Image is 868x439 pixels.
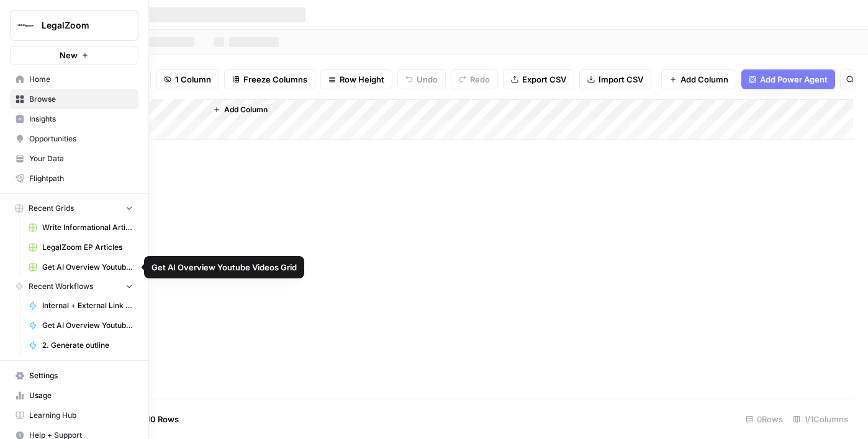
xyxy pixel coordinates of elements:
[29,281,93,292] span: Recent Workflows
[320,69,392,89] button: Row Height
[29,113,133,125] span: Insights
[42,262,133,273] span: Get AI Overview Youtube Videos Grid
[23,316,138,335] a: Get AI Overview Youtube Videos
[42,320,133,331] span: Get AI Overview Youtube Videos
[788,409,853,429] div: 1/1 Columns
[741,409,788,429] div: 0 Rows
[23,296,138,316] a: Internal + External Link Addition
[243,73,307,86] span: Freeze Columns
[175,73,211,86] span: 1 Column
[42,300,133,311] span: Internal + External Link Addition
[29,173,133,184] span: Flightpath
[10,366,138,386] a: Settings
[10,169,138,188] a: Flightpath
[208,102,273,118] button: Add Column
[23,218,138,237] a: Write Informational Article
[156,69,219,89] button: 1 Column
[10,69,138,89] a: Home
[10,129,138,149] a: Opportunities
[29,133,133,144] span: Opportunities
[661,69,736,89] button: Add Column
[42,222,133,233] span: Write Informational Article
[10,109,138,129] a: Insights
[10,46,138,64] button: New
[29,94,133,105] span: Browse
[42,242,133,253] span: LegalZoom EP Articles
[42,19,117,32] span: LegalZoom
[10,10,138,41] button: Workspace: LegalZoom
[23,237,138,257] a: LegalZoom EP Articles
[599,73,643,86] span: Import CSV
[29,203,74,214] span: Recent Grids
[29,74,133,85] span: Home
[14,14,37,37] img: LegalZoom Logo
[10,277,138,296] button: Recent Workflows
[579,69,651,89] button: Import CSV
[29,390,133,401] span: Usage
[10,89,138,109] a: Browse
[29,410,133,421] span: Learning Hub
[417,73,438,86] span: Undo
[503,69,574,89] button: Export CSV
[23,257,138,277] a: Get AI Overview Youtube Videos Grid
[23,335,138,355] a: 2. Generate outline
[10,386,138,406] a: Usage
[10,149,138,169] a: Your Data
[224,69,315,89] button: Freeze Columns
[129,413,179,425] span: Add 10 Rows
[42,340,133,351] span: 2. Generate outline
[224,104,268,115] span: Add Column
[522,73,566,86] span: Export CSV
[29,153,133,164] span: Your Data
[680,73,728,86] span: Add Column
[451,69,498,89] button: Redo
[760,73,828,86] span: Add Power Agent
[10,406,138,425] a: Learning Hub
[29,370,133,381] span: Settings
[10,199,138,218] button: Recent Grids
[470,73,490,86] span: Redo
[340,73,384,86] span: Row Height
[741,69,835,89] button: Add Power Agent
[397,69,446,89] button: Undo
[60,49,78,61] span: New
